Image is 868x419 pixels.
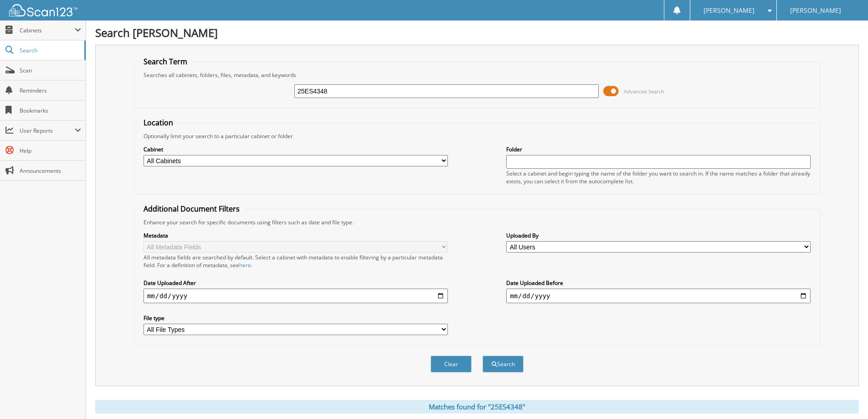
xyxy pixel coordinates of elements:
[20,67,81,74] span: Scan
[139,218,815,226] div: Enhance your search for specific documents using filters such as date and file type.
[506,232,811,239] label: Uploaded By
[506,170,811,185] div: Select a cabinet and begin typing the name of the folder you want to search in. If the name match...
[20,147,81,155] span: Help
[20,87,81,94] span: Reminders
[144,253,448,269] div: All metadata fields are searched by default. Select a cabinet with metadata to enable filtering b...
[9,4,77,16] img: scan123-logo-white.svg
[144,279,448,287] label: Date Uploaded After
[506,289,811,303] input: end
[20,107,81,114] span: Bookmarks
[20,26,75,34] span: Cabinets
[139,132,815,140] div: Optionally limit your search to a particular cabinet or folder
[20,167,81,175] span: Announcements
[139,71,815,79] div: Searches all cabinets, folders, files, metadata, and keywords
[431,356,472,372] button: Clear
[144,289,448,303] input: start
[704,8,755,13] span: [PERSON_NAME]
[20,127,75,134] span: User Reports
[506,279,811,287] label: Date Uploaded Before
[95,400,859,414] div: Matches found for "25ES4348"
[95,25,859,40] h1: Search [PERSON_NAME]
[506,145,811,153] label: Folder
[144,314,448,322] label: File type
[139,57,192,67] legend: Search Term
[239,261,251,269] a: here
[139,204,244,214] legend: Additional Document Filters
[483,356,524,372] button: Search
[139,118,178,128] legend: Location
[624,88,664,95] span: Advanced Search
[790,8,841,13] span: [PERSON_NAME]
[144,145,448,153] label: Cabinet
[20,47,80,54] span: Search
[144,232,448,239] label: Metadata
